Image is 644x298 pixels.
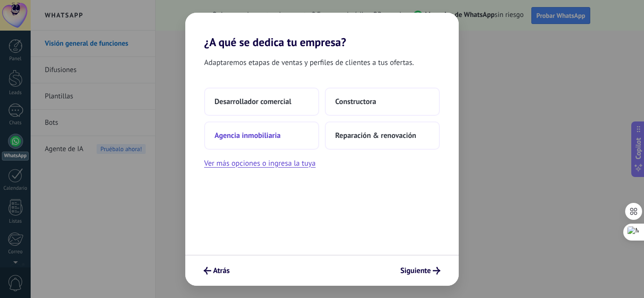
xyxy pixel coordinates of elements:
span: Desarrollador comercial [215,97,291,106]
button: Desarrollador comercial [204,88,319,116]
span: Reparación & renovación [335,131,416,140]
span: Agencia inmobiliaria [215,131,281,140]
button: Constructora [325,88,440,116]
span: Constructora [335,97,376,106]
span: Atrás [213,267,230,274]
button: Atrás [199,263,234,279]
span: Siguiente [400,267,431,274]
button: Agencia inmobiliaria [204,121,319,150]
span: Adaptaremos etapas de ventas y perfiles de clientes a tus ofertas. [204,56,414,69]
button: Ver más opciones o ingresa la tuya [204,157,315,169]
h2: ¿A qué se dedica tu empresa? [185,13,459,49]
button: Reparación & renovación [325,121,440,150]
button: Siguiente [396,263,445,279]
